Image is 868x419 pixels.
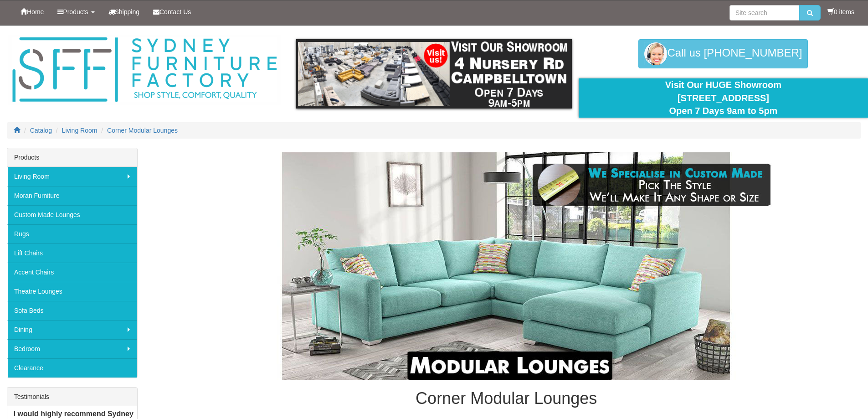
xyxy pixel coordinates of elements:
h1: Corner Modular Lounges [151,389,861,408]
div: Products [7,148,137,167]
img: Corner Modular Lounges [233,152,780,380]
span: Products [63,8,88,16]
a: Custom Made Lounges [7,205,137,224]
img: showroom.gif [296,39,572,109]
span: Home [27,8,44,16]
a: Home [14,0,51,23]
div: Testimonials [7,388,137,406]
span: Contact Us [159,8,191,16]
a: Accent Chairs [7,263,137,282]
a: Contact Us [146,0,198,23]
img: Sydney Furniture Factory [8,35,281,105]
a: Theatre Lounges [7,282,137,301]
li: 0 items [827,7,854,16]
a: Products [51,0,101,23]
a: Catalog [30,127,52,134]
a: Moran Furniture [7,186,137,205]
a: Shipping [102,0,147,23]
input: Site search [729,5,799,21]
div: Visit Our HUGE Showroom [STREET_ADDRESS] Open 7 Days 9am to 5pm [586,78,861,118]
a: Sofa Beds [7,301,137,320]
a: Clearance [7,358,137,378]
a: Corner Modular Lounges [107,127,178,134]
a: Living Room [62,127,98,134]
a: Bedroom [7,339,137,358]
span: Shipping [115,8,140,16]
a: Rugs [7,224,137,243]
a: Dining [7,320,137,339]
a: Lift Chairs [7,243,137,263]
a: Living Room [7,167,137,186]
